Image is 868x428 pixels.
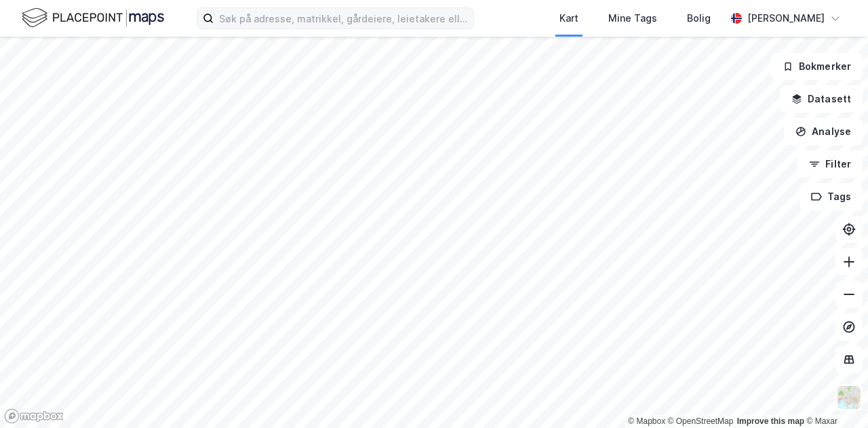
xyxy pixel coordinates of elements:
[608,10,657,26] div: Mine Tags
[800,363,868,428] iframe: Chat Widget
[22,6,164,30] img: logo.f888ab2527a4732fd821a326f86c7f29.svg
[800,183,863,210] button: Tags
[771,53,863,80] button: Bokmerker
[797,151,863,178] button: Filter
[4,408,64,424] a: Mapbox homepage
[737,416,804,426] a: Improve this map
[747,10,825,26] div: [PERSON_NAME]
[668,416,734,426] a: OpenStreetMap
[780,85,863,113] button: Datasett
[559,10,578,26] div: Kart
[628,416,665,426] a: Mapbox
[784,118,863,145] button: Analyse
[800,363,868,428] div: Kontrollprogram for chat
[214,8,473,28] input: Søk på adresse, matrikkel, gårdeiere, leietakere eller personer
[687,10,711,26] div: Bolig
